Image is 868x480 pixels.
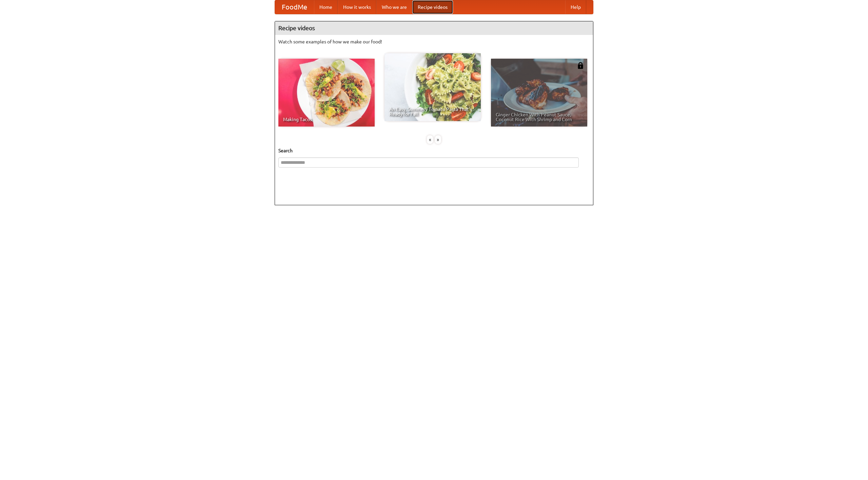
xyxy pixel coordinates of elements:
a: How it works [338,0,376,14]
a: FoodMe [275,0,314,14]
a: Who we are [376,0,412,14]
p: Watch some examples of how we make our food! [278,38,590,45]
a: Home [314,0,338,14]
a: Help [565,0,586,14]
div: » [435,135,441,144]
img: 483408.png [577,62,584,69]
a: Recipe videos [412,0,453,14]
span: Making Tacos [283,117,370,122]
h4: Recipe videos [275,21,593,35]
h5: Search [278,147,590,154]
a: An Easy, Summery Tomato Pasta That's Ready for Fall [384,53,481,121]
span: An Easy, Summery Tomato Pasta That's Ready for Fall [389,107,476,116]
div: « [427,135,433,144]
a: Making Tacos [278,59,375,127]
